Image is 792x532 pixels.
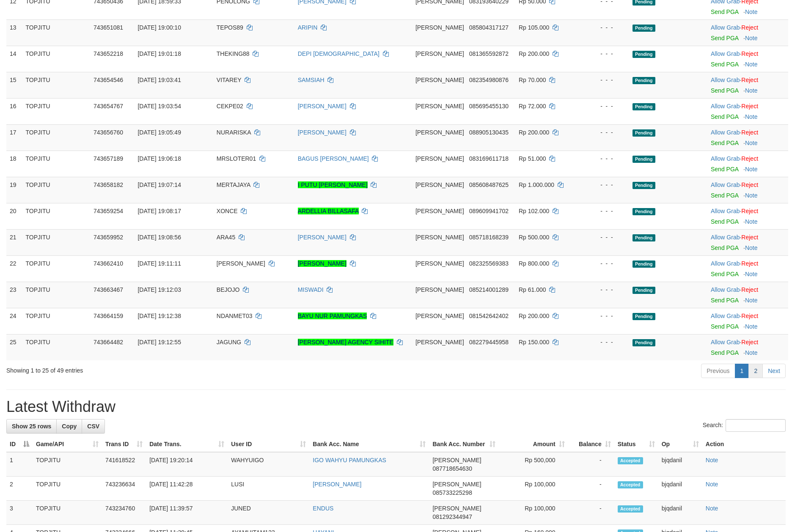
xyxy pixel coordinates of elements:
th: Action [702,436,786,452]
th: Date Trans.: activate to sort column ascending [146,436,228,452]
span: · [711,155,741,162]
span: Show 25 rows [12,423,51,430]
td: 741618522 [102,452,146,477]
td: · [707,72,788,98]
td: 13 [6,19,22,46]
span: [PERSON_NAME] [415,234,464,241]
td: TOPJITU [33,452,102,477]
span: Copy 089609941702 to clipboard [469,208,509,214]
a: Note [745,297,758,304]
span: · [711,260,741,267]
a: Allow Grab [711,286,740,293]
span: 743658182 [93,181,123,188]
a: Send PGA [711,8,738,15]
a: Allow Grab [711,234,740,241]
td: TOPJITU [22,308,90,334]
input: Search: [726,419,786,432]
span: THEKING88 [217,50,250,57]
a: [PERSON_NAME] [298,103,346,110]
span: 743651081 [93,24,123,31]
td: · [707,19,788,46]
td: · [707,151,788,177]
span: Rp 102.000 [519,208,549,214]
a: Reject [741,129,758,136]
span: NDANMET03 [217,313,253,319]
span: [DATE] 19:12:55 [137,339,181,346]
a: Send PGA [711,218,738,225]
span: Rp 150.000 [519,339,549,346]
span: Rp 200.000 [519,129,549,136]
span: CSV [87,423,99,430]
span: 743659952 [93,234,123,241]
a: Send PGA [711,113,738,120]
span: 743664159 [93,313,123,319]
a: Show 25 rows [6,419,57,433]
span: ARA45 [217,234,235,241]
div: - - - [586,49,626,58]
a: 1 [735,364,749,378]
span: Copy 087718654630 to clipboard [432,465,472,472]
td: - [568,477,614,501]
a: Previous [701,364,735,378]
td: · [707,282,788,308]
span: 743654767 [93,103,123,110]
a: Allow Grab [711,77,740,83]
td: Rp 100,000 [499,477,568,501]
a: Send PGA [711,35,738,41]
th: Trans ID: activate to sort column ascending [102,436,146,452]
span: Rp 51.000 [519,155,546,162]
td: - [568,452,614,477]
div: - - - [586,338,626,346]
a: Send PGA [711,192,738,199]
span: Copy 085804317127 to clipboard [469,24,509,31]
span: CEKPE02 [217,103,243,110]
td: 25 [6,334,22,360]
td: - [568,501,614,525]
span: [PERSON_NAME] [415,286,464,293]
span: Rp 200.000 [519,313,549,319]
a: Send PGA [711,87,738,94]
span: Pending [632,182,655,189]
td: 20 [6,203,22,229]
span: 743656760 [93,129,123,136]
span: Rp 70.000 [519,77,546,83]
span: · [711,77,741,83]
td: TOPJITU [22,334,90,360]
span: · [711,339,741,346]
td: 24 [6,308,22,334]
div: - - - [586,102,626,110]
span: · [711,103,741,110]
span: [PERSON_NAME] [415,260,464,267]
a: MISWADI [298,286,324,293]
td: TOPJITU [22,229,90,255]
a: ARDELLIA BILLASAFA [298,208,359,214]
td: TOPJITU [22,282,90,308]
span: Copy 085608487625 to clipboard [469,181,509,188]
td: [DATE] 19:20:14 [146,452,228,477]
span: Copy 082354980876 to clipboard [469,77,509,83]
td: 19 [6,177,22,203]
span: [DATE] 19:07:14 [137,181,181,188]
td: · [707,46,788,72]
span: [DATE] 19:11:11 [137,260,181,267]
a: Allow Grab [711,24,740,31]
span: [DATE] 19:12:38 [137,313,181,319]
span: · [711,24,741,31]
td: Rp 100,000 [499,501,568,525]
span: · [711,208,741,214]
span: Rp 61.000 [519,286,546,293]
span: · [711,313,741,319]
a: Reject [741,234,758,241]
span: [PERSON_NAME] [415,339,464,346]
a: Allow Grab [711,260,740,267]
span: Rp 105.000 [519,24,549,31]
a: Allow Grab [711,181,740,188]
td: TOPJITU [22,124,90,151]
span: NURARISKA [217,129,251,136]
a: Reject [741,155,758,162]
td: · [707,255,788,282]
td: 15 [6,72,22,98]
div: - - - [586,76,626,84]
a: Reject [741,260,758,267]
span: Pending [632,339,655,346]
